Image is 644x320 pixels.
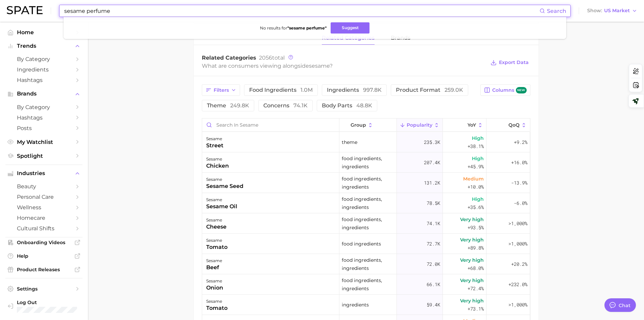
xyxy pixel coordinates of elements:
span: cultural shifts [17,225,71,232]
a: Hashtags [5,75,82,85]
span: >1,000% [508,220,527,227]
span: 72.0k [427,260,440,268]
div: sesame [206,135,223,143]
span: food ingredients, ingredients [342,195,394,211]
button: Trends [5,41,82,51]
span: +20.2% [511,260,527,268]
span: +45.9% [468,163,484,171]
span: food ingredients [249,87,313,93]
span: 1.0m [301,87,313,93]
div: sesame seed [206,182,243,190]
span: by Category [17,56,71,62]
span: 997.8k [363,87,382,93]
span: concerns [263,103,308,108]
span: food ingredients, ingredients [342,215,394,232]
button: group [339,119,397,132]
span: food ingredients, ingredients [342,276,394,293]
span: >1,000% [508,301,527,308]
button: sesamesesame oilfood ingredients, ingredients78.5kHigh+35.6%-6.0% [202,193,530,213]
span: Trends [17,43,71,49]
span: US Market [604,9,630,13]
input: Search in sesame [202,119,339,131]
span: by Category [17,104,71,110]
span: sesame [309,63,330,69]
span: Related Categories [202,55,256,61]
button: Export Data [489,58,530,67]
span: Medium [463,175,484,183]
button: Industries [5,168,82,178]
button: sesamecheesefood ingredients, ingredients74.1kVery high+93.5%>1,000% [202,213,530,234]
div: What are consumers viewing alongside ? [202,61,486,70]
div: tomato [206,304,228,312]
img: SPATE [7,6,43,14]
span: 74.1k [427,219,440,228]
button: sesamestreettheme235.3kHigh+38.1%+9.2% [202,132,530,152]
div: sesame [206,257,222,265]
a: personal care [5,192,82,202]
span: 249.8k [230,102,249,109]
span: Filters [214,87,229,93]
a: by Category [5,54,82,64]
span: +89.8% [468,244,484,252]
span: food ingredients, ingredients [342,154,394,171]
span: Show [587,9,602,13]
span: theme [342,138,357,146]
span: Industries [17,170,71,176]
span: Hashtags [17,114,71,121]
div: onion [206,284,223,292]
span: Very high [460,256,484,264]
span: +232.0% [508,280,527,289]
span: +10.0% [468,183,484,191]
span: 207.4k [424,158,440,167]
span: +35.6% [468,203,484,211]
span: Settings [17,286,71,292]
span: +68.0% [468,264,484,272]
span: -13.9% [511,179,527,187]
span: +93.5% [468,223,484,232]
a: Onboarding Videos [5,237,82,248]
span: group [351,122,366,128]
button: YoY [443,119,486,132]
span: >1,000% [508,240,527,247]
span: High [472,154,484,163]
a: Hashtags [5,112,82,123]
span: -6.0% [514,199,527,207]
span: 78.5k [427,199,440,207]
span: 59.4k [427,301,440,309]
div: chicken [206,162,229,170]
span: product format [396,87,463,93]
span: new [516,87,527,93]
span: body parts [322,103,372,108]
span: food ingredients, ingredients [342,256,394,272]
span: Onboarding Videos [17,239,71,246]
span: beauty [17,183,71,190]
div: tomato [206,243,228,251]
div: sesame [206,236,228,244]
button: sesamebeeffood ingredients, ingredients72.0kVery high+68.0%+20.2% [202,254,530,274]
span: Log Out [17,299,80,305]
span: Help [17,253,71,259]
button: Brands [5,89,82,99]
button: QoQ [486,119,530,132]
span: theme [207,103,249,108]
span: Very high [460,236,484,244]
span: food ingredients, ingredients [342,175,394,191]
span: 74.1k [293,102,308,109]
button: sesameonionfood ingredients, ingredients66.1kVery high+72.4%+232.0% [202,274,530,295]
span: +38.1% [468,142,484,150]
strong: " sesame perfume " [287,25,327,30]
span: total [259,55,285,61]
span: Brands [17,91,71,97]
span: High [472,134,484,142]
input: Search here for a brand, industry, or ingredient [64,5,540,17]
div: sesame [206,297,228,305]
span: Very high [460,215,484,223]
button: sesamechickenfood ingredients, ingredients207.4kHigh+45.9%+16.0% [202,152,530,173]
a: Help [5,251,82,261]
div: beef [206,263,222,272]
span: 259.0k [445,87,463,93]
button: Suggest [331,22,369,34]
span: +9.2% [514,138,527,146]
button: sesamesesame seedfood ingredients, ingredients131.2kMedium+10.0%-13.9% [202,173,530,193]
a: Home [5,27,82,38]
